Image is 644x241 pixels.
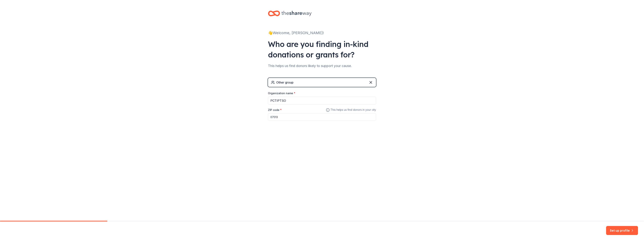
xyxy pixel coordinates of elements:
[268,39,376,60] div: Who are you finding in-kind donations or grants for?
[268,30,376,36] div: 👋 Welcome, [PERSON_NAME]!
[268,63,376,69] div: This helps us find donors likely to support your cause.
[268,91,295,95] label: Organization name
[268,113,376,121] input: 12345 (U.S. only)
[268,108,282,112] label: ZIP code
[268,97,376,105] input: American Red Cross
[606,226,638,235] button: Set up profile
[326,108,376,112] span: This helps us find donors in your city
[276,80,293,85] div: Other group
